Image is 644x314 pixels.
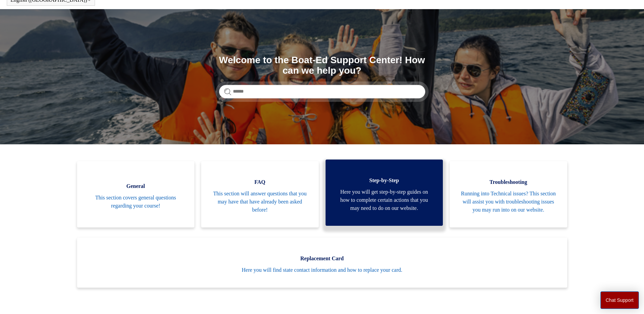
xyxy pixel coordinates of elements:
[336,188,433,212] span: Here you will get step-by-step guides on how to complete certain actions that you may need to do ...
[600,291,639,309] button: Chat Support
[460,178,557,186] span: Troubleshooting
[87,266,557,274] span: Here you will find state contact information and how to replace your card.
[77,238,567,288] a: Replacement Card Here you will find state contact information and how to replace your card.
[219,85,425,98] input: Search
[326,160,443,226] a: Step-by-Step Here you will get step-by-step guides on how to complete certain actions that you ma...
[219,55,425,76] h1: Welcome to the Boat-Ed Support Center! How can we help you?
[77,161,195,227] a: General This section covers general questions regarding your course!
[201,161,319,227] a: FAQ This section will answer questions that you may have that have already been asked before!
[87,255,557,263] span: Replacement Card
[336,176,433,185] span: Step-by-Step
[460,190,557,214] span: Running into Technical issues? This section will assist you with troubleshooting issues you may r...
[87,194,185,210] span: This section covers general questions regarding your course!
[211,190,309,214] span: This section will answer questions that you may have that have already been asked before!
[450,161,567,227] a: Troubleshooting Running into Technical issues? This section will assist you with troubleshooting ...
[211,178,309,186] span: FAQ
[87,182,185,190] span: General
